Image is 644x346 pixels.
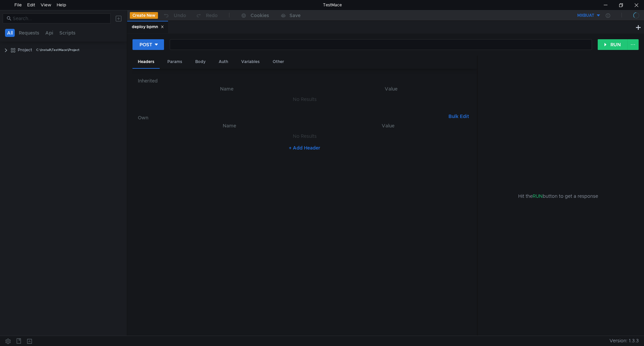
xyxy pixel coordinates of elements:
span: Version: 1.3.3 [609,336,639,346]
div: Save [289,13,301,18]
div: Params [162,56,187,68]
button: Bulk Edit [446,112,472,120]
button: Scripts [57,29,77,37]
span: Hit the button to get a response [518,192,598,200]
span: RUN [533,193,543,199]
div: Cookies [251,11,269,19]
button: Requests [17,29,41,37]
div: POST [140,41,152,48]
div: Auth [213,56,233,68]
div: Variables [236,56,265,68]
button: Redo [191,10,222,20]
div: Other [267,56,289,68]
div: deploy bpmn [132,23,164,31]
button: + Add Header [286,144,323,152]
h6: Own [138,114,446,122]
div: Redo [206,11,218,19]
div: Undo [174,11,186,19]
nz-embed-empty: No Results [293,133,317,139]
button: POST [132,39,164,50]
th: Value [310,122,466,130]
th: Value [310,85,472,93]
div: Headers [132,56,160,69]
nz-embed-empty: No Results [293,96,317,102]
button: RUN [598,39,628,50]
button: All [5,29,15,37]
th: Name [149,122,310,130]
button: MXBUAT [554,10,601,21]
button: Undo [158,10,191,20]
div: C:\Install\TestMace\Project [36,45,79,55]
button: Create New [130,12,158,19]
input: Search... [13,15,107,22]
th: Name [143,85,310,93]
div: Body [190,56,211,68]
button: Api [43,29,55,37]
div: Project [18,45,32,55]
h6: Inherited [138,77,472,85]
div: MXBUAT [577,12,594,19]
